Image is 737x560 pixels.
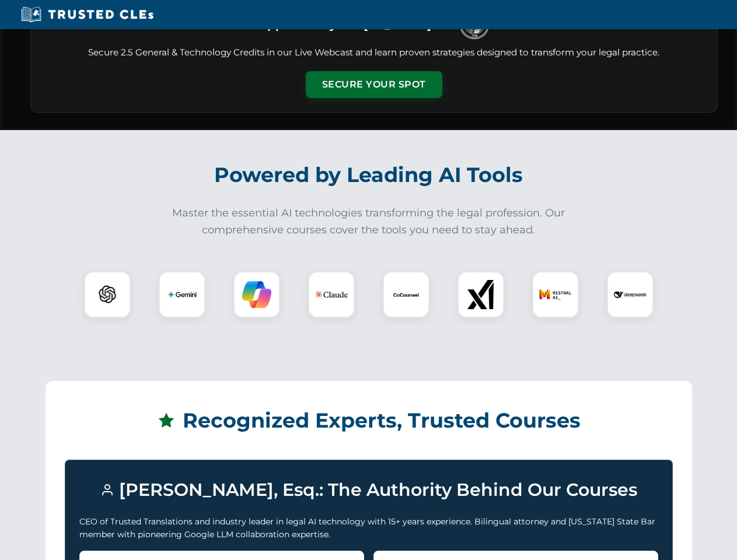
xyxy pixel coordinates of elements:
[308,271,355,318] div: Claude
[65,400,673,441] h2: Recognized Experts, Trusted Courses
[18,6,157,23] img: Trusted CLEs
[90,278,124,311] img: ChatGPT Logo
[84,271,131,318] div: ChatGPT
[539,278,572,311] img: Mistral AI Logo
[242,280,271,309] img: Copilot Logo
[165,205,573,239] p: Master the essential AI technologies transforming the legal profession. Our comprehensive courses...
[167,280,197,309] img: Gemini Logo
[79,474,658,506] h3: [PERSON_NAME], Esq.: The Authority Behind Our Courses
[614,278,647,311] img: DeepSeek Logo
[532,271,579,318] div: Mistral AI
[46,155,692,195] h2: Powered by Leading AI Tools
[383,271,429,318] div: CoCounsel
[45,46,703,60] p: Secure 2.5 General & Technology Credits in our Live Webcast and learn proven strategies designed ...
[159,271,205,318] div: Gemini
[457,271,504,318] div: xAI
[466,280,495,309] img: xAI Logo
[392,280,421,309] img: CoCounsel Logo
[306,71,442,98] button: Secure Your Spot
[315,278,348,311] img: Claude Logo
[79,515,658,541] p: CEO of Trusted Translations and industry leader in legal AI technology with 15+ years experience....
[233,271,280,318] div: Copilot
[607,271,654,318] div: DeepSeek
